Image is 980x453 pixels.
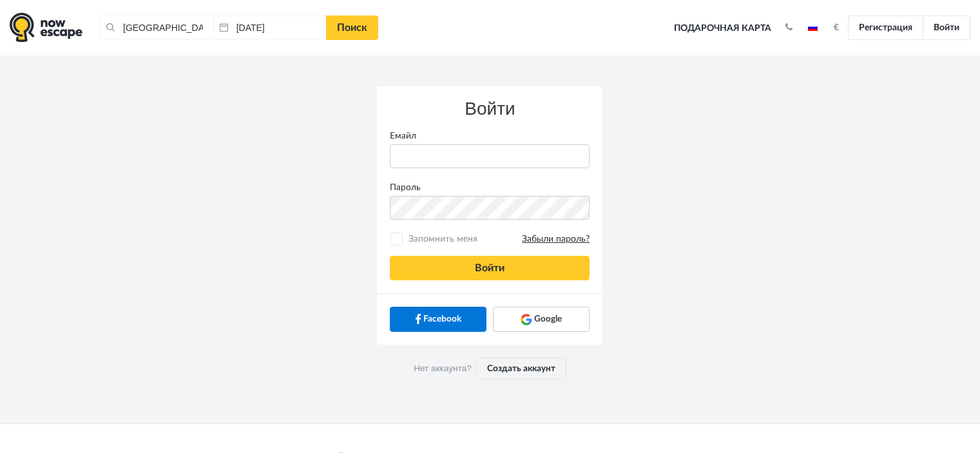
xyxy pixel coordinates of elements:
[534,313,562,325] span: Google
[392,235,401,244] input: Запомнить меняЗабыли пароль?
[390,307,486,331] a: Facebook
[380,130,599,142] label: Емайл
[834,23,839,32] strong: €
[380,181,599,194] label: Пароль
[493,307,590,331] a: Google
[423,313,461,325] span: Facebook
[522,233,590,246] a: Забыли пароль?
[377,345,602,392] div: Нет аккаунта?
[827,21,845,34] button: €
[213,15,327,40] input: Дата
[390,99,590,119] h3: Войти
[10,12,82,43] img: logo
[326,15,378,40] a: Поиск
[923,15,970,40] a: Войти
[100,15,213,40] input: Город или название квеста
[390,256,590,280] button: Войти
[669,14,776,43] a: Подарочная карта
[808,24,818,31] img: ru.jpg
[848,15,923,40] a: Регистрация
[405,233,590,246] span: Запомнить меня
[476,358,566,380] a: Создать аккаунт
